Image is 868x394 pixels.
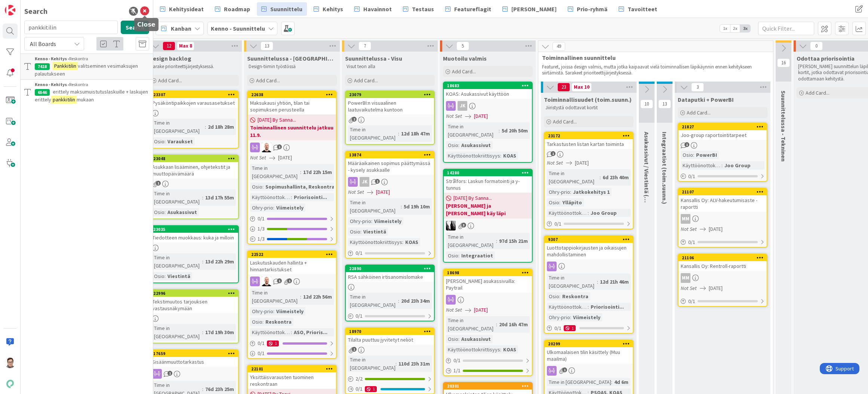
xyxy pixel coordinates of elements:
span: : [559,292,560,300]
div: JK [458,101,467,111]
b: Kenno - Kehitys › [35,82,69,87]
div: Viimeistely [274,307,305,315]
div: 22522Laskutuskauden hallinta + hinnantarkistukset [248,251,336,274]
span: 0 / 1 [258,215,265,223]
span: : [588,303,589,311]
div: Viestintä [166,272,192,280]
div: 22522 [251,252,336,257]
div: MM [678,214,767,224]
span: : [597,278,598,286]
span: Kanban [171,24,191,33]
span: 1 [551,151,555,156]
div: 23035 [153,227,238,232]
div: 22522 [248,251,336,258]
div: Osio [152,208,164,216]
a: 23172Tarkastusten listan kartan toimintaNot Set[DATE]Time in [GEOGRAPHIC_DATA]:6d 23h 40mOhry-pri... [544,132,634,229]
span: 0 / 1 [688,172,695,180]
div: 2d 18h 28m [206,123,236,131]
div: Varaukset [166,137,195,146]
div: Viimeistely [274,204,305,212]
div: 14280Strålfors: Laskun formatointi ja y-tunnus [444,169,532,193]
div: 97d 15h 21m [497,237,530,245]
div: MM [681,214,690,224]
div: 23172 [545,132,633,139]
span: 2 [352,117,357,122]
div: 22996 [150,290,238,297]
a: 21827Joo-group raportointitarpeetOsio:PowerBIKäyttöönottokriittisyys:Joo Group0/1 [678,123,767,182]
a: 22890RSA sähköinen irtisanomislomakeTime in [GEOGRAPHIC_DATA]:20d 23h 34m0/1 [345,265,435,321]
span: Roadmap [224,4,250,13]
span: : [164,272,166,280]
a: Tavoitteet [614,2,662,16]
div: Reskontra [264,318,293,326]
div: 22638Maksukausi yhtiön, tilan tai sopimuksen perusteella [248,91,336,114]
span: 0 / 1 [688,297,695,305]
div: 5d 19h 10m [402,202,432,211]
span: : [559,198,560,207]
div: Priorisointi... [292,193,329,201]
span: : [273,204,274,212]
span: : [402,238,403,246]
div: 18698[PERSON_NAME] asukassivuilla: Paytrail [444,269,532,293]
div: 18683 [444,82,532,89]
b: Toiminnallinen suunnittelu jatkuu 11.9. [250,124,334,139]
span: Havainnot [363,4,392,13]
div: Time in [GEOGRAPHIC_DATA] [348,198,401,215]
a: 22996Tekstimuutos tarjouksen vastausnäkymäänTime in [GEOGRAPHIC_DATA]:17d 19h 30m [149,289,239,343]
div: Tiedotteen muokkaus: kuka ja milloin [150,233,238,242]
div: Osio [446,141,458,149]
div: Kansallis Oy: Rentroll-raportti [678,261,767,271]
a: Kehitys [309,2,348,16]
div: 18698 [447,270,532,275]
div: Time in [GEOGRAPHIC_DATA] [152,119,205,135]
div: Osio [152,137,164,146]
a: 13874Määräaikainen sopimus päättymässä - kysely asukkaalleJKNot Set[DATE]Time in [GEOGRAPHIC_DATA... [345,151,435,259]
span: : [500,152,501,160]
span: : [401,202,402,211]
div: Tekstimuutos tarjouksen vastausnäkymään [150,297,238,313]
span: 0 / 1 [554,220,561,228]
div: Time in [GEOGRAPHIC_DATA] [446,233,496,249]
div: 21107Kansallis Oy: ALV-hakeutumisaste -raportti [678,189,767,212]
div: 12d 21h 46m [598,278,631,286]
div: Reskontra [560,292,590,300]
div: 23048 [153,156,238,161]
a: Roadmap [210,2,255,16]
div: Time in [GEOGRAPHIC_DATA] [348,293,398,309]
span: 0 / 1 [554,324,561,332]
span: 1 [277,278,282,283]
div: Luottotappiokirjausten ja oikaisujen mahdollistaminen [545,243,633,259]
div: Käyttöönottokriittisyys [547,209,588,217]
span: Kehitysideat [169,4,204,13]
div: 23307 [150,91,238,98]
div: 23307Pysäköntipaikkojen varausasetukset [150,91,238,108]
div: TM [248,277,336,286]
span: All Boards [30,40,56,48]
div: Tarkastusten listan kartan toiminta [545,139,633,149]
div: 0/1 [346,311,434,321]
a: 21107Kansallis Oy: ALV-hakeutumisaste -raporttiMMNot Set[DATE]0/1 [678,188,767,248]
div: Time in [GEOGRAPHIC_DATA] [152,324,202,340]
div: Integraatiot [459,251,495,260]
div: 0/1 [678,172,767,181]
div: 21827 [682,124,767,129]
span: Add Card... [158,77,182,84]
div: TM [248,143,336,152]
div: Ohry-prio [547,188,570,196]
div: 22890RSA sähköinen irtisanomislomake [346,265,434,282]
span: 0 / 1 [355,249,363,257]
span: : [202,193,203,202]
span: [DATE] [278,154,292,162]
span: [DATE] [474,306,488,314]
span: [DATE] By Sanna... [258,116,296,124]
i: Not Set [250,154,266,161]
img: TM [262,143,271,152]
div: Viimeistely [571,313,602,321]
div: Osio [681,151,693,159]
div: 21827Joo-group raportointitarpeet [678,123,767,140]
div: 20d 23h 34m [399,297,432,305]
div: Asukkaan lisääminen, ohjetekstit ja muuttopäivämäärä [150,162,238,178]
span: Suunnittelu [270,4,302,13]
span: Tavoitteet [628,4,657,13]
div: 23079 [349,92,434,97]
